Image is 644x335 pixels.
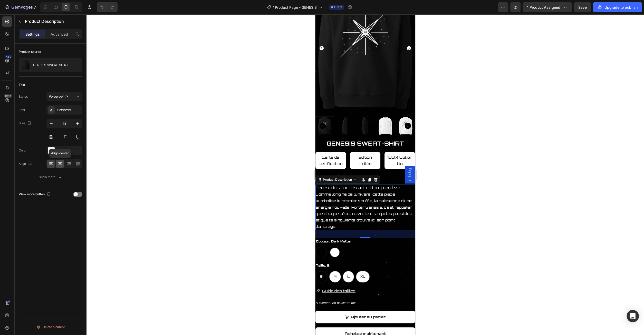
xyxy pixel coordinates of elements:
span: Draft [334,5,342,9]
button: Ajouter au panier [0,296,100,309]
div: Color [19,148,27,153]
div: Beta [4,94,12,98]
span: Paragraph 1* [49,94,68,99]
img: Stellar Light [61,102,80,121]
iframe: Design area [315,14,415,335]
p: Settings [25,32,40,37]
span: / [273,5,274,10]
div: Product source [19,49,41,54]
div: Text [19,83,25,87]
span: Product Page - GENESIS [275,5,317,10]
div: Orbitron [57,108,81,113]
p: Product Description [25,18,80,24]
span: S [5,260,7,264]
i: *Paiement en plusieurs fois [1,287,41,290]
img: Dark Matter [41,102,60,121]
a: Guide des tailles [0,272,41,281]
button: Carousel Next Arrow [92,32,96,36]
div: Show more [39,175,63,180]
div: View more button [19,191,52,198]
div: Font [19,108,25,112]
button: <p>100% Cotion bio</p> [69,138,100,155]
button: 7 [2,2,38,12]
div: 450 [5,55,12,59]
span: XL [45,260,50,264]
div: €210,00 [0,159,18,166]
button: Carousel Next Arrow [90,108,96,115]
button: Show more [19,172,82,182]
p: 100% Cotion bio [71,140,98,153]
button: <p>Carte de certification</p> [0,138,31,155]
button: Delete element [19,323,82,331]
button: <p>Achetez maintenant</p> [0,313,100,326]
button: Paragraph 1* [46,92,82,101]
p: Édition limitée [37,140,63,153]
div: Delete element [36,324,65,330]
div: Product Description [7,163,38,168]
button: Carousel Back Arrow [4,108,11,115]
button: Upgrade to publish [593,2,642,12]
p: GENESIS SWEAT-SHIRT [33,63,68,67]
div: Open Intercom Messenger [627,310,639,322]
img: product feature img [21,60,31,70]
span: L [32,260,34,264]
button: 1 product assigned [523,2,572,12]
div: Size [19,120,32,127]
div: Upgrade to publish [597,5,638,10]
legend: Couleur: Dark Matter [0,224,37,230]
button: <p>Édition limitée</p> [35,138,65,155]
p: 7 [34,4,36,10]
img: Dark Matter [21,102,40,121]
div: Styles [19,94,28,99]
h2: GENESIS SWEAT-SHIRT [0,125,100,134]
span: M [18,260,21,264]
p: Carte de certification [2,140,29,153]
div: Undo/Redo [97,2,118,12]
span: Save [578,5,587,9]
p: Guide des tailles [7,273,40,280]
legend: Taille: S [0,248,15,255]
p: Genesis incarne l’instant où tout prend vie. Comme l’origine de l’univers, cette pièce symbolise ... [0,171,97,214]
div: Align [19,160,33,167]
img: Stellar Light [81,102,100,121]
button: Save [574,2,591,12]
div: Ajouter au panier [36,299,70,306]
p: Achetez maintenant [30,316,71,322]
div: FFFFFF [57,148,81,153]
p: Advanced [51,32,68,37]
span: 1 product assigned [527,5,560,10]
